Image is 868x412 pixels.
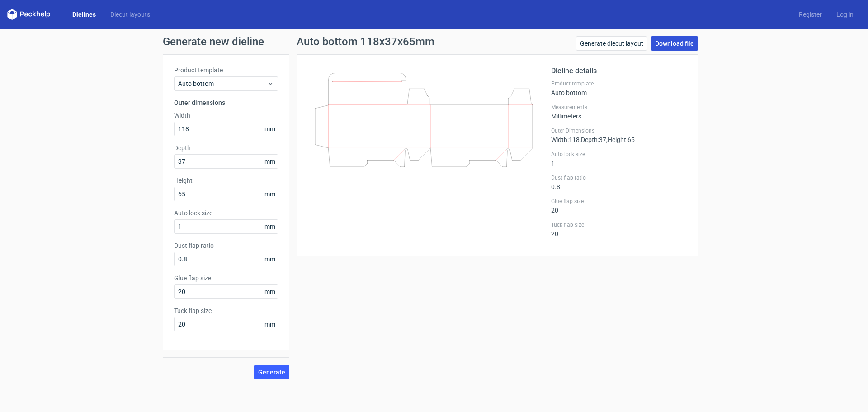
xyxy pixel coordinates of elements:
[551,174,687,190] div: 0.8
[262,220,278,233] span: mm
[258,369,285,375] span: Generate
[262,155,278,168] span: mm
[551,104,687,111] label: Measurements
[103,10,157,19] a: Diecut layouts
[254,365,289,379] button: Generate
[551,151,687,158] label: Auto lock size
[651,36,698,51] a: Download file
[551,80,687,87] label: Product template
[551,66,687,76] h2: Dieline details
[551,151,687,167] div: 1
[262,252,278,266] span: mm
[262,187,278,201] span: mm
[174,274,278,283] label: Glue flap size
[551,80,687,96] div: Auto bottom
[576,36,647,51] a: Generate diecut layout
[551,198,687,214] div: 20
[174,66,278,75] label: Product template
[174,306,278,315] label: Tuck flap size
[174,111,278,120] label: Width
[262,122,278,136] span: mm
[551,198,687,205] label: Glue flap size
[174,98,278,107] h3: Outer dimensions
[551,221,687,228] label: Tuck flap size
[606,136,635,143] span: , Height : 65
[580,136,606,143] span: , Depth : 37
[297,36,434,47] h1: Auto bottom 118x37x65mm
[551,136,580,143] span: Width : 118
[163,36,705,47] h1: Generate new dieline
[174,176,278,185] label: Height
[65,10,103,19] a: Dielines
[551,104,687,120] div: Millimeters
[262,317,278,331] span: mm
[262,285,278,298] span: mm
[551,174,687,181] label: Dust flap ratio
[178,79,267,88] span: Auto bottom
[829,10,861,19] a: Log in
[174,241,278,250] label: Dust flap ratio
[551,221,687,237] div: 20
[792,10,829,19] a: Register
[551,127,687,134] label: Outer Dimensions
[174,143,278,152] label: Depth
[174,208,278,218] label: Auto lock size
